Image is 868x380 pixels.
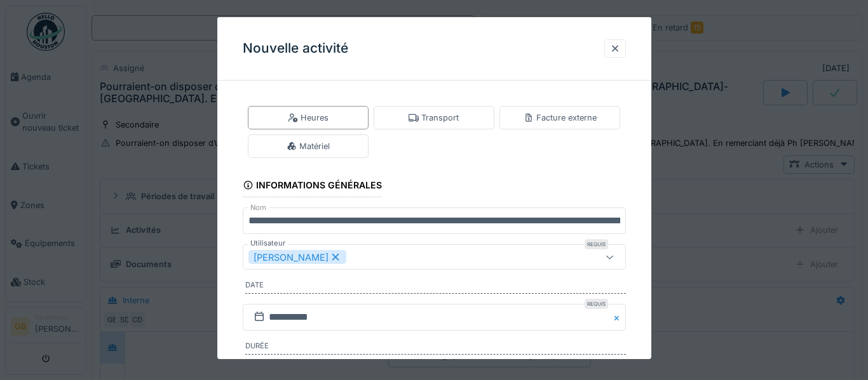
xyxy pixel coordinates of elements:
div: [PERSON_NAME] [248,250,346,264]
button: Close [612,304,626,331]
label: Date [245,280,626,294]
label: Durée [245,341,626,355]
div: Facture externe [524,112,597,124]
div: Requis [585,239,608,249]
div: Transport [409,112,459,124]
label: Utilisateur [248,238,288,249]
label: Nom [248,202,269,213]
div: Heures [288,112,329,124]
div: Requis [585,299,608,309]
div: Matériel [287,140,330,152]
div: Informations générales [243,176,383,197]
h3: Nouvelle activité [243,41,348,56]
